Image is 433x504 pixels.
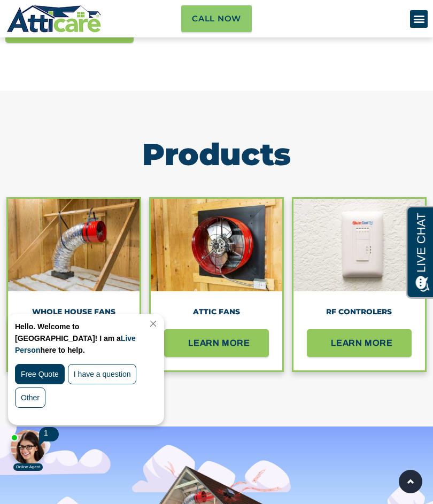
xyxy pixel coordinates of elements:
[410,10,428,28] div: Menu Toggle
[164,329,269,357] a: learn more
[307,329,412,357] a: learn more
[331,335,393,352] span: learn more
[21,307,126,316] div: Whole house fans
[307,307,412,316] div: RF controlers
[192,11,241,27] span: Call Now
[188,335,250,352] span: learn more
[151,199,282,291] img: QuietCool Whole House Attic Fan for Sale | Atticare USA
[5,311,176,472] iframe: Chat Invitation
[181,5,252,32] a: Call Now
[26,9,86,22] span: Opens a chat window
[5,139,428,169] h2: Products
[164,307,269,316] div: Attic fans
